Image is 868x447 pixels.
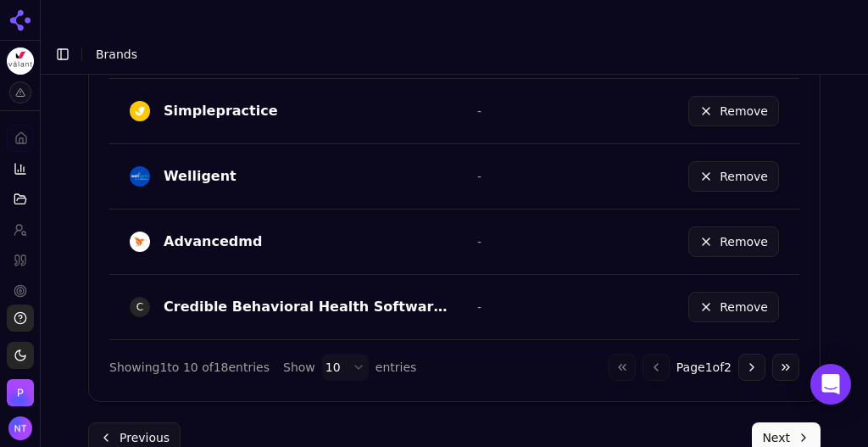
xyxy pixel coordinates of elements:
[376,359,417,376] span: entries
[8,416,32,440] button: Open user button
[676,359,732,376] span: Page 1 of 2
[96,47,137,61] span: Brands
[164,297,450,317] div: Credible Behavioral Health Software (wellsky)
[477,170,481,183] span: -
[130,232,150,252] img: AdvancedMD
[688,292,779,322] button: Remove
[7,47,34,75] img: Valant
[130,101,150,121] img: simplepractice
[477,235,481,249] span: -
[164,166,236,187] div: Welligent
[8,416,32,440] img: Nate Tower
[7,379,34,406] button: Open organization switcher
[688,161,779,192] button: Remove
[109,359,270,376] div: Showing 1 to 10 of 18 entries
[477,104,481,118] span: -
[96,46,137,63] nav: breadcrumb
[164,232,262,252] div: Advancedmd
[477,300,481,314] span: -
[130,166,150,187] img: welligent
[688,226,779,257] button: Remove
[810,364,851,405] div: Open Intercom Messenger
[688,96,779,126] button: Remove
[164,101,278,121] div: Simplepractice
[7,379,34,406] img: Perrill
[130,297,150,317] span: C
[7,47,34,75] button: Current brand: Valant
[283,359,315,376] span: Show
